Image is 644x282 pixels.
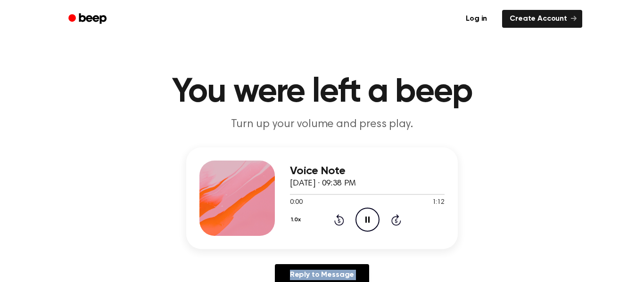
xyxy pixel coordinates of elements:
[141,117,503,132] p: Turn up your volume and press play.
[290,179,356,188] span: [DATE] · 09:38 PM
[290,165,445,177] h3: Voice Note
[432,198,445,208] span: 1:12
[81,75,563,109] h1: You were left a beep
[456,8,496,30] a: Log in
[290,198,302,208] span: 0:00
[62,10,115,28] a: Beep
[502,10,582,28] a: Create Account
[290,212,304,228] button: 1.0x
